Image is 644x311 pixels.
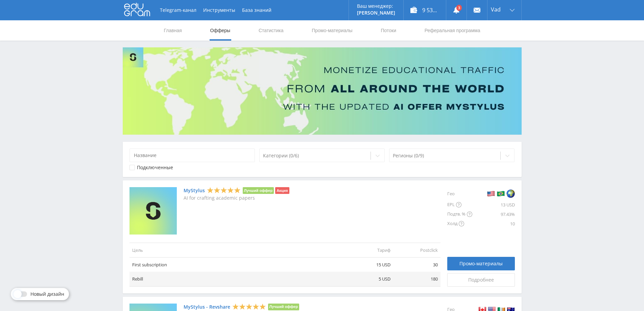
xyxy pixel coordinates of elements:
[207,187,241,194] div: 5 Stars
[447,219,472,228] div: Холд
[472,219,515,228] div: 10
[357,3,395,9] p: Ваш менеджер:
[210,20,231,41] a: Офферы
[232,303,266,310] div: 5 Stars
[380,20,397,41] a: Потоки
[346,258,393,272] td: 15 USD
[30,291,64,297] span: Новый дизайн
[447,273,515,287] a: Подробнее
[184,188,205,193] a: MyStylus
[268,304,300,310] li: Лучший оффер
[258,20,284,41] a: Статистика
[346,272,393,286] td: 5 USD
[447,187,472,200] div: Гео
[123,47,522,135] img: Banner
[243,187,274,194] li: Лучший оффер
[346,243,393,257] td: Тариф
[129,258,346,272] td: First subscription
[491,7,501,12] span: Vad
[447,200,472,209] div: EPL
[357,10,395,16] p: [PERSON_NAME]
[472,200,515,209] div: 13 USD
[129,187,177,235] img: MyStylus
[447,209,472,219] div: Подтв. %
[468,277,494,283] span: Подробнее
[184,304,230,310] a: MyStylus - Revshare
[137,165,173,170] div: Подключенные
[393,258,440,272] td: 30
[163,20,183,41] a: Главная
[393,243,440,257] td: Postclick
[447,257,515,270] a: Промо-материалы
[393,272,440,286] td: 180
[129,272,346,286] td: Rebill
[459,261,503,266] span: Промо-материалы
[129,243,346,257] td: Цель
[129,149,255,162] input: Название
[311,20,353,41] a: Промо-материалы
[472,209,515,219] div: 97.43%
[424,20,481,41] a: Реферальная программа
[275,187,289,194] li: Акция
[184,195,289,201] p: AI for crafting academic papers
